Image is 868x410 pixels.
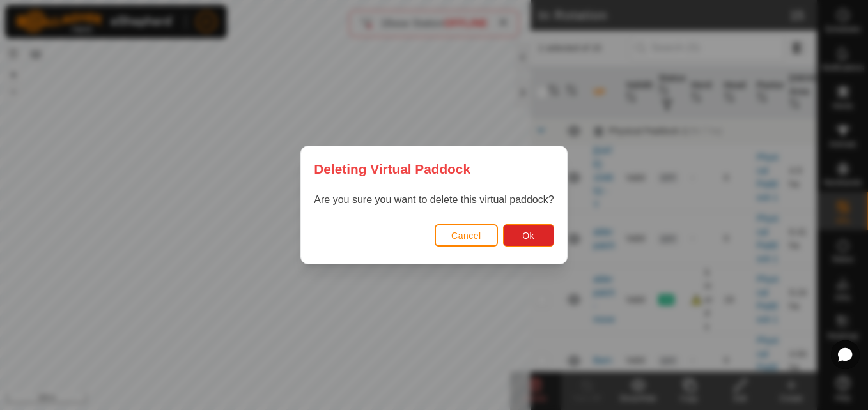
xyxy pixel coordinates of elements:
span: Ok [522,231,534,241]
button: Ok [503,224,554,247]
button: Cancel [435,224,498,247]
p: Are you sure you want to delete this virtual paddock? [314,192,554,208]
span: Cancel [451,231,481,241]
span: Deleting Virtual Paddock [314,159,470,179]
